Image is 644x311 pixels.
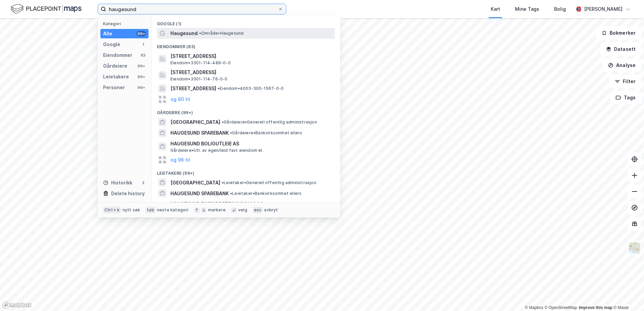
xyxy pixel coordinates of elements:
[170,68,332,76] span: [STREET_ADDRESS]
[103,179,132,187] div: Historikk
[199,31,201,36] span: •
[199,31,244,36] span: Område • Haugesund
[157,207,189,213] div: neste kategori
[222,119,224,125] span: •
[11,3,82,15] img: logo.f888ab2527a4732fd821a326f86c7f29.svg
[218,86,284,91] span: Eiendom • 4003-300-1567-0-0
[230,130,232,135] span: •
[170,140,332,148] span: HAUGESUND BOLIGUTLEIE AS
[584,5,622,13] div: [PERSON_NAME]
[146,207,156,213] div: tab
[140,180,146,185] div: 2
[170,52,332,60] span: [STREET_ADDRESS]
[111,189,145,198] div: Delete history
[170,156,190,164] button: og 96 til
[170,95,190,103] button: og 80 til
[579,305,612,310] a: Improve this map
[602,59,641,72] button: Analyse
[136,85,146,90] div: 99+
[222,180,224,185] span: •
[2,301,32,309] a: Mapbox homepage
[600,42,641,56] button: Datasett
[106,4,278,14] input: Søk på adresse, matrikkel, gårdeiere, leietakere eller personer
[170,189,229,198] span: HAUGESUND SPAREBANK
[170,60,231,66] span: Eiendom • 3301-114-489-0-0
[238,207,247,213] div: velg
[609,75,641,88] button: Filter
[140,53,146,58] div: 83
[103,62,127,70] div: Gårdeiere
[610,279,644,311] div: Kontrollprogram for chat
[170,179,220,187] span: [GEOGRAPHIC_DATA]
[152,165,340,177] div: Leietakere (99+)
[170,129,229,137] span: HAUGESUND SPAREBANK
[152,39,340,51] div: Eiendommer (83)
[136,74,146,79] div: 99+
[218,86,220,91] span: •
[208,207,226,213] div: markere
[136,31,146,36] div: 99+
[222,180,316,185] span: Leietaker • Generell offentlig administrasjon
[103,30,112,38] div: Alle
[103,83,125,92] div: Personer
[103,51,132,59] div: Eiendommer
[170,76,228,82] span: Eiendom • 3301-114-76-0-0
[545,305,577,310] a: OpenStreetMap
[596,26,641,40] button: Bokmerker
[170,200,332,208] span: HAUGESUND TOPPIDRETTSGYMNAS AS
[554,5,566,13] div: Bolig
[253,207,263,213] div: esc
[152,105,340,117] div: Gårdeiere (99+)
[136,63,146,69] div: 99+
[230,191,301,196] span: Leietaker • Bankvirksomhet ellers
[140,42,146,47] div: 1
[103,73,129,81] div: Leietakere
[628,242,641,254] img: Z
[230,191,232,196] span: •
[123,207,140,213] div: nytt søk
[610,279,644,311] iframe: Chat Widget
[230,130,302,136] span: Gårdeiere • Bankvirksomhet ellers
[264,207,278,213] div: avbryt
[222,119,317,125] span: Gårdeiere • Generell offentlig administrasjon
[515,5,539,13] div: Mine Tags
[152,16,340,28] div: Google (1)
[103,40,120,48] div: Google
[170,84,216,93] span: [STREET_ADDRESS]
[170,29,198,37] span: Haugesund
[103,21,149,26] div: Kategori
[170,118,220,126] span: [GEOGRAPHIC_DATA]
[610,91,641,104] button: Tags
[170,148,263,153] span: Gårdeiere • Utl. av egen/leid fast eiendom el.
[525,305,543,310] a: Mapbox
[103,207,121,213] div: Ctrl + k
[491,5,500,13] div: Kart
